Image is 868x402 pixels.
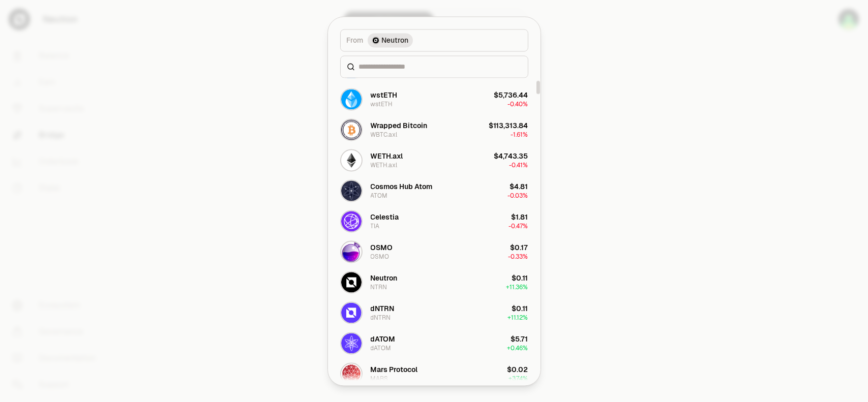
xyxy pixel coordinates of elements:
[340,29,528,51] button: FromNeutron LogoNeutron
[341,180,362,201] img: ATOM Logo
[512,273,528,283] div: $0.11
[371,131,398,139] div: WBTC.axl
[334,114,534,145] button: WBTC.axl LogoWrapped BitcoinWBTC.axl$113,313.84-1.61%
[334,145,534,175] button: WETH.axl LogoWETH.axlWETH.axl$4,743.35-0.41%
[334,236,534,267] button: OSMO LogoOSMOOSMO$0.17-0.33%
[341,89,362,109] img: wstETH Logo
[341,363,362,384] img: MARS Logo
[371,334,396,344] div: dATOM
[508,100,528,108] span: -0.40%
[512,303,528,314] div: $0.11
[334,175,534,206] button: ATOM LogoCosmos Hub AtomATOM$4.81-0.03%
[506,283,528,291] span: + 11.36%
[382,35,409,45] span: Neutron
[334,206,534,236] button: TIA LogoCelestiaTIA$1.81-0.47%
[371,344,392,352] div: dATOM
[489,120,528,131] div: $113,313.84
[371,161,398,169] div: WETH.axl
[334,297,534,328] button: dNTRN LogodNTRNdNTRN$0.11+11.12%
[371,192,388,200] div: ATOM
[341,241,362,262] img: OSMO Logo
[341,150,362,170] img: WETH.axl Logo
[371,364,418,375] div: Mars Protocol
[371,100,393,108] div: wstETH
[508,253,528,261] span: -0.33%
[371,151,403,161] div: WETH.axl
[372,36,380,44] img: Neutron Logo
[371,212,399,222] div: Celestia
[334,84,534,114] button: wstETH LogowstETHwstETH$5,736.44-0.40%
[334,328,534,358] button: dATOM LogodATOMdATOM$5.71+0.46%
[509,375,528,383] span: + 3.74%
[511,242,528,253] div: $0.17
[509,222,528,230] span: -0.47%
[371,222,380,230] div: TIA
[507,364,528,375] div: $0.02
[510,181,528,192] div: $4.81
[347,35,364,45] span: From
[494,90,528,100] div: $5,736.44
[510,161,528,169] span: -0.41%
[512,212,528,222] div: $1.81
[371,375,388,383] div: MARS
[341,302,362,323] img: dNTRN Logo
[494,151,528,161] div: $4,743.35
[511,334,528,344] div: $5.71
[371,90,398,100] div: wstETH
[341,272,362,292] img: NTRN Logo
[341,119,362,140] img: WBTC.axl Logo
[371,283,387,291] div: NTRN
[341,211,362,231] img: TIA Logo
[334,267,534,297] button: NTRN LogoNeutronNTRN$0.11+11.36%
[507,344,528,352] span: + 0.46%
[371,120,428,131] div: Wrapped Bitcoin
[371,181,433,192] div: Cosmos Hub Atom
[371,314,391,322] div: dNTRN
[511,131,528,139] span: -1.61%
[371,273,398,283] div: Neutron
[334,358,534,389] button: MARS LogoMars ProtocolMARS$0.02+3.74%
[371,242,393,253] div: OSMO
[508,314,528,322] span: + 11.12%
[341,333,362,353] img: dATOM Logo
[508,192,528,200] span: -0.03%
[371,253,390,261] div: OSMO
[371,303,395,314] div: dNTRN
